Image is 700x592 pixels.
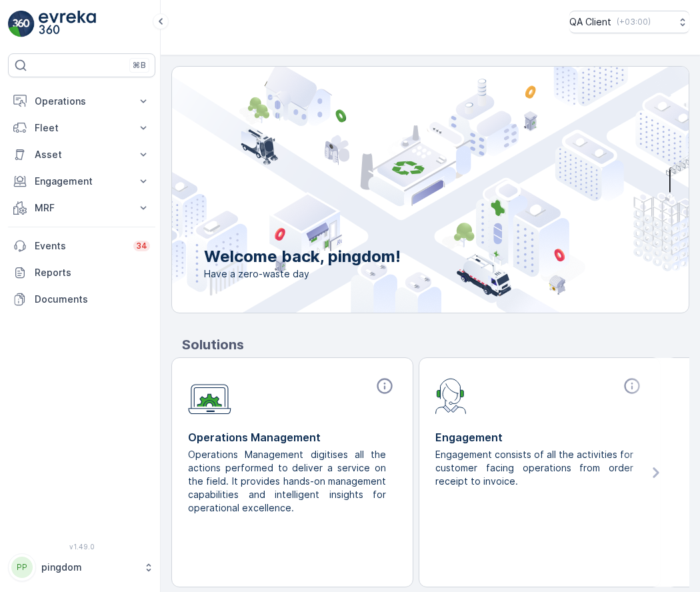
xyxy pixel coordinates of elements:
[569,15,611,29] p: QA Client
[35,266,150,279] p: Reports
[35,239,125,253] p: Events
[569,11,689,33] button: QA Client(+03:00)
[8,233,155,259] a: Events34
[112,67,689,313] img: city illustration
[39,11,96,37] img: logo_light-DOdMpM7g.png
[133,60,146,71] p: ⌘B
[8,141,155,168] button: Asset
[204,267,401,281] span: Have a zero-waste day
[435,448,633,488] p: Engagement consists of all the activities for customer facing operations from order receipt to in...
[11,557,33,578] div: PP
[182,335,689,355] p: Solutions
[188,429,397,445] p: Operations Management
[8,259,155,286] a: Reports
[35,293,150,306] p: Documents
[136,241,147,251] p: 34
[8,11,35,37] img: logo
[35,201,129,215] p: MRF
[188,377,231,415] img: module-icon
[188,448,386,515] p: Operations Management digitises all the actions performed to deliver a service on the field. It p...
[8,543,155,551] span: v 1.49.0
[35,95,129,108] p: Operations
[8,553,155,581] button: PPpingdom
[41,561,137,574] p: pingdom
[617,17,651,27] p: ( +03:00 )
[8,286,155,313] a: Documents
[8,88,155,115] button: Operations
[8,195,155,221] button: MRF
[8,115,155,141] button: Fleet
[8,168,155,195] button: Engagement
[204,246,401,267] p: Welcome back, pingdom!
[435,429,644,445] p: Engagement
[35,175,129,188] p: Engagement
[35,148,129,161] p: Asset
[35,121,129,135] p: Fleet
[435,377,467,414] img: module-icon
